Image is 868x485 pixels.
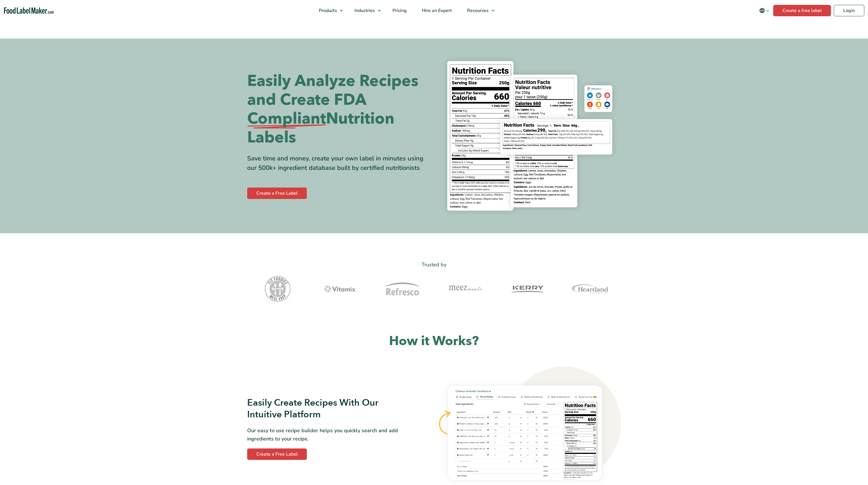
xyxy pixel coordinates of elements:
h3: Easily Create Recipes With Our Intuitive Platform [247,397,412,421]
span: Industries [353,7,376,14]
p: Trusted by [247,261,621,269]
span: Pricing [391,7,407,14]
span: Compliant [247,109,326,128]
span: Resources [465,7,489,14]
a: Food Label Maker homepage [4,7,54,14]
span: Products [317,7,338,14]
span: Hire an Expert [420,7,452,14]
a: Create a free label [773,5,831,16]
div: Save time and money, create your own label in minutes using our 500k+ ingredient database built b... [247,154,430,173]
button: Change language [755,5,773,16]
a: Create a Free Label [247,188,307,199]
h2: How it Works? [247,333,621,350]
a: Create a Free Label [247,448,307,460]
a: Login [834,5,864,16]
h1: Easily Analyze Recipes and Create FDA Nutrition Labels [247,72,430,147]
p: Our easy to use recipe builder helps you quickly search and add ingredients to your recipe. [247,426,412,443]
